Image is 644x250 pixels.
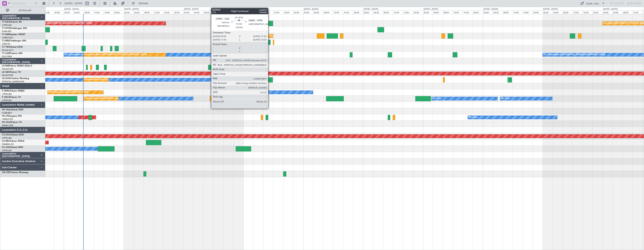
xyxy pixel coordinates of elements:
[343,10,353,14] div: 16:00
[583,10,592,14] div: 16:00
[223,10,233,14] div: 16:00
[163,10,173,14] div: 16:00
[273,10,283,14] div: 12:00
[453,10,463,14] div: 12:00
[2,43,10,45] a: LTBA/ISL
[94,10,103,14] div: 12:00
[553,10,563,14] div: 04:00
[2,80,24,83] a: [PERSON_NAME]/QSA
[493,10,503,14] div: 04:00
[463,10,473,14] div: 16:00
[130,0,153,6] button: Refresh
[2,124,13,127] a: WMSA/SZB
[2,33,25,36] a: T7-EMIHawker 900XP
[64,10,74,14] div: 00:00
[114,10,123,14] div: 20:00
[2,71,10,73] span: LX-GBH
[2,99,12,102] a: LFPB/LBG
[2,40,10,42] span: T7-BRE
[2,52,10,55] span: T7-LZZI
[363,10,373,14] div: 00:00
[74,10,84,14] div: 04:00
[283,10,293,14] div: 16:00
[2,143,14,146] a: DNMM/LOS
[203,10,213,14] div: 08:00
[333,10,343,14] div: 12:00
[2,21,11,23] span: T7-EAGL
[244,8,259,11] div: [DATE] - [DATE]
[353,10,363,14] div: 20:00
[413,10,423,14] div: 20:00
[2,171,10,174] span: OE-FZE
[483,8,498,11] div: [DATE] - [DATE]
[2,27,10,29] span: T7-DYN
[2,71,21,73] a: LX-GBHFalcon 7X
[323,10,333,14] div: 08:00
[2,77,29,80] a: LX-AOACitation Mustang
[2,90,25,92] a: F-GPNJFalcon 900EX
[592,10,602,14] div: 20:00
[213,10,223,14] div: 12:00
[2,93,12,96] a: LFPB/LBG
[573,10,583,14] div: 12:00
[603,8,618,11] div: [DATE] - [DATE]
[2,140,24,142] a: CS-RRCFalcon 900LX
[2,65,32,67] a: LX-INBFalcon 900EX EASy II
[2,171,28,174] a: OE-FZECitation Mustang
[4,7,41,13] button: All Aircraft
[85,96,145,101] div: Planned Maint [GEOGRAPHIC_DATA] ([GEOGRAPHIC_DATA])
[2,77,11,80] span: LX-AOA
[501,96,510,101] div: No Crew
[54,10,64,14] div: 20:00
[124,8,139,11] div: [DATE] - [DATE]
[2,109,10,111] span: 9H-YAA
[2,40,26,42] a: T7-BREChallenger 604
[383,10,393,14] div: 08:00
[544,52,605,58] div: A/C Unavailable [GEOGRAPHIC_DATA] ([GEOGRAPHIC_DATA])
[49,89,88,95] div: AOG Maint Paris ([GEOGRAPHIC_DATA])
[2,115,10,117] span: 9H-LPZ
[65,52,127,58] div: A/C Unavailable [GEOGRAPHIC_DATA] ([GEOGRAPHIC_DATA])
[579,0,607,6] button: Quick Links
[2,46,23,48] a: T7-TRXGlobal 6500
[623,10,632,14] div: 08:00
[293,10,303,14] div: 20:00
[364,8,378,11] div: [DATE] - [DATE]
[124,10,134,14] div: 00:00
[2,52,22,55] a: T7-LZZIPraetor 600
[2,121,11,123] span: 9H-VSLK
[2,33,9,36] span: T7-EMI
[233,10,243,14] div: 20:00
[543,8,558,11] div: [DATE] - [DATE]
[154,10,163,14] div: 12:00
[2,118,13,121] a: LFMD/CEQ
[2,65,9,67] span: LX-INB
[443,10,453,14] div: 08:00
[2,137,12,139] a: LFPB/LBG
[184,8,199,11] div: [DATE] - [DATE]
[423,8,438,11] div: [DATE] - [DATE]
[2,96,21,98] a: F-HECDFalcon 7X
[2,140,10,142] span: CS-RRC
[2,90,10,92] span: F-GPNJ
[84,10,94,14] div: 08:00
[85,77,127,83] div: Planned Maint Nice ([GEOGRAPHIC_DATA])
[423,10,433,14] div: 00:00
[503,10,513,14] div: 08:00
[269,33,306,39] div: Planned Maint [GEOGRAPHIC_DATA]
[473,10,483,14] div: 20:00
[44,10,54,14] div: 16:00
[2,46,10,48] span: T7-TRX
[612,10,622,14] div: 04:00
[469,115,478,120] div: No Crew
[393,10,403,14] div: 12:00
[174,10,183,14] div: 20:00
[632,10,642,14] div: 12:00
[403,10,413,14] div: 16:00
[243,10,253,14] div: 00:00
[603,10,612,14] div: 00:00
[2,49,14,52] a: DGAA/ACC
[543,10,552,14] div: 00:00
[586,2,599,6] div: Quick Links
[224,89,233,95] div: No Crew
